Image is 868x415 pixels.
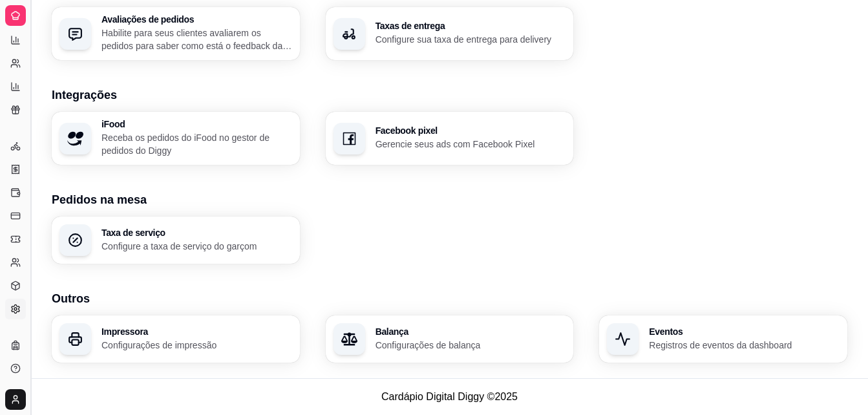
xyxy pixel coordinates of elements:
[599,315,847,363] button: EventosRegistros de eventos da dashboard
[376,327,566,336] h3: Balança
[52,191,847,209] h3: Pedidos na mesa
[376,126,566,135] h3: Facebook pixel
[52,7,300,60] button: Avaliações de pedidosHabilite para seus clientes avaliarem os pedidos para saber como está o feed...
[101,131,292,157] p: Receba os pedidos do iFood no gestor de pedidos do Diggy
[101,120,292,129] h3: iFood
[376,339,566,352] p: Configurações de balança
[376,138,566,151] p: Gerencie seus ads com Facebook Pixel
[326,7,574,60] button: Taxas de entregaConfigure sua taxa de entrega para delivery
[376,21,566,30] h3: Taxas de entrega
[376,33,566,46] p: Configure sua taxa de entrega para delivery
[101,15,292,24] h3: Avaliações de pedidos
[326,112,574,165] button: Facebook pixelGerencie seus ads com Facebook Pixel
[101,228,292,237] h3: Taxa de serviço
[52,290,847,308] h3: Outros
[649,327,840,336] h3: Eventos
[52,315,300,363] button: ImpressoraConfigurações de impressão
[52,86,847,104] h3: Integrações
[52,217,300,264] button: Taxa de serviçoConfigure a taxa de serviço do garçom
[101,339,292,352] p: Configurações de impressão
[101,240,292,253] p: Configure a taxa de serviço do garçom
[52,112,300,165] button: iFoodReceba os pedidos do iFood no gestor de pedidos do Diggy
[101,327,292,336] h3: Impressora
[101,27,292,52] p: Habilite para seus clientes avaliarem os pedidos para saber como está o feedback da sua loja
[649,339,840,352] p: Registros de eventos da dashboard
[31,378,868,415] footer: Cardápio Digital Diggy © 2025
[326,315,574,363] button: BalançaConfigurações de balança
